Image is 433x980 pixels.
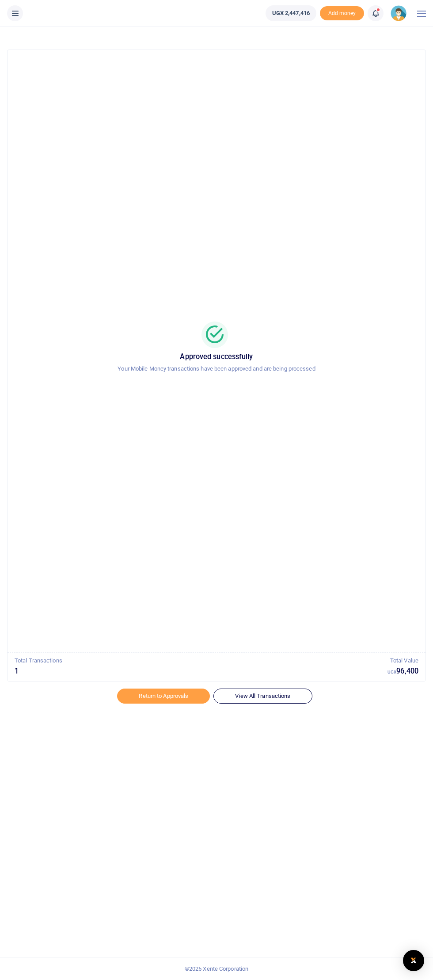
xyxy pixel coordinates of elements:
[266,5,316,21] a: UGX 2,447,416
[320,9,364,16] a: Add money
[262,5,320,21] li: Wallet ballance
[320,6,364,21] li: Toup your wallet
[15,667,387,676] h5: 1
[391,5,410,21] a: profile-user
[387,656,418,666] p: Total Value
[213,689,312,704] a: View All Transactions
[403,950,424,971] div: Open Intercom Messenger
[320,6,364,21] span: Add money
[117,689,210,704] a: Return to Approvals
[18,352,415,361] h5: Approved successfully
[18,364,415,374] p: Your Mobile Money transactions have been approved and are being processed
[15,656,387,666] p: Total Transactions
[391,5,406,21] img: profile-user
[272,9,310,18] span: UGX 2,447,416
[387,667,418,676] h5: 96,400
[387,670,396,674] small: UGX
